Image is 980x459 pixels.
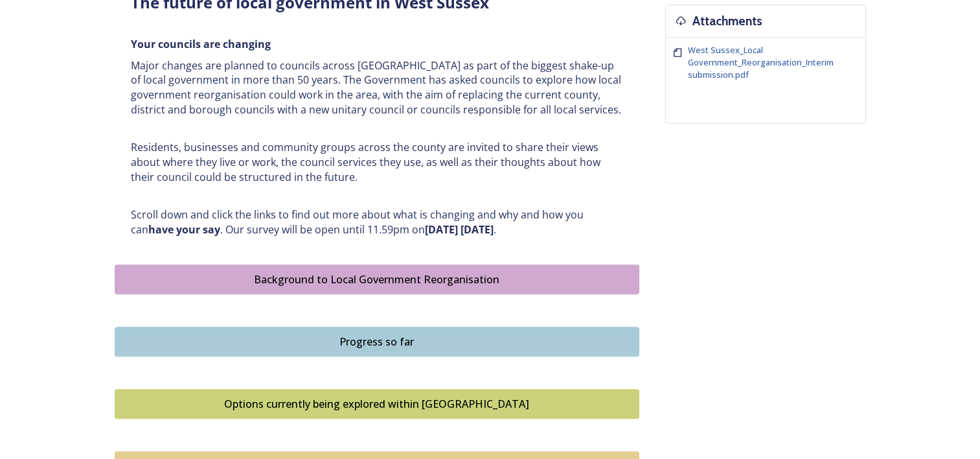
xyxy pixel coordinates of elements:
[688,44,834,80] span: West Sussex_Local Government_Reorganisation_Interim submission.pdf
[115,389,639,419] button: Options currently being explored within West Sussex
[122,396,632,412] div: Options currently being explored within [GEOGRAPHIC_DATA]
[131,37,271,51] strong: Your councils are changing
[122,272,632,287] div: Background to Local Government Reorganisation
[131,58,623,117] p: Major changes are planned to councils across [GEOGRAPHIC_DATA] as part of the biggest shake-up of...
[425,222,458,237] strong: [DATE]
[131,207,623,237] p: Scroll down and click the links to find out more about what is changing and why and how you can ....
[148,222,220,237] strong: have your say
[122,334,632,349] div: Progress so far
[131,140,623,184] p: Residents, businesses and community groups across the county are invited to share their views abo...
[692,12,762,30] h3: Attachments
[115,265,639,294] button: Background to Local Government Reorganisation
[115,327,639,357] button: Progress so far
[461,222,494,237] strong: [DATE]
